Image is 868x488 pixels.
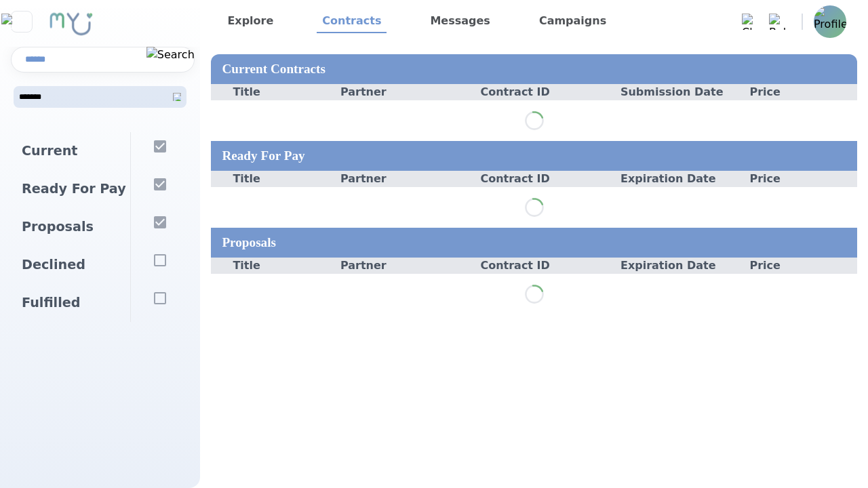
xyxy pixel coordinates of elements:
div: Proposals [11,208,130,246]
div: Title [211,84,340,100]
div: Fulfilled [11,284,130,322]
div: Ready For Pay [211,141,857,171]
div: Partner [340,84,470,100]
div: Current Contracts [211,54,857,84]
div: Price [728,258,857,274]
div: Proposals [211,228,857,258]
div: Current [11,132,130,170]
div: Partner [340,258,470,274]
div: Ready For Pay [11,170,130,208]
a: Campaigns [534,10,612,33]
div: Submission Date [599,84,728,100]
div: Price [728,84,857,100]
div: Title [211,171,340,187]
div: Expiration Date [599,258,728,274]
div: Contract ID [469,84,599,100]
div: Partner [340,171,470,187]
a: Explore [222,10,279,33]
img: Profile [814,5,846,38]
div: Contract ID [469,171,599,187]
div: Title [211,258,340,274]
div: Expiration Date [599,171,728,187]
div: Contract ID [469,258,599,274]
img: Bell [769,14,785,30]
img: Close sidebar [1,14,41,30]
a: Contracts [317,10,387,33]
img: Chat [742,14,758,30]
div: Price [728,171,857,187]
a: Messages [425,10,495,33]
div: Declined [11,246,130,284]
